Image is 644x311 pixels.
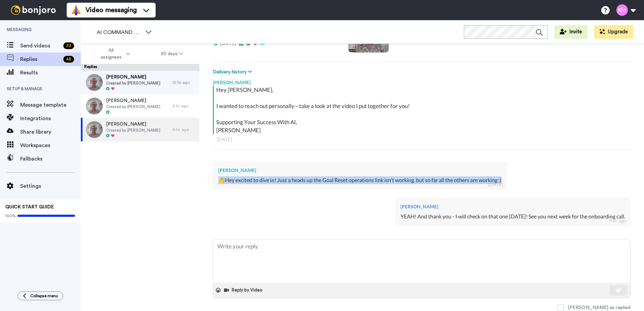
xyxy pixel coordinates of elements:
span: Created by [PERSON_NAME] [106,104,160,109]
span: QUICK START GUIDE [5,205,54,209]
button: 30 days [146,48,198,60]
span: Workspaces [20,141,81,149]
span: Fallbacks [20,155,81,163]
a: [PERSON_NAME]Created by [PERSON_NAME]8 hr. ago [81,94,199,118]
span: Results [20,69,81,77]
div: [PERSON_NAME] [213,76,631,86]
span: Integrations [20,114,81,123]
span: Created by [PERSON_NAME] [106,80,160,86]
div: [DATE] [488,181,503,188]
span: Settings [20,182,81,190]
div: [PERSON_NAME] [218,167,502,174]
img: 543dbfbf-edac-4f6e-b2f4-116dbbb431c9-thumb.jpg [86,98,103,114]
img: vm-color.svg [71,5,82,15]
div: 12 hr. ago [172,80,196,85]
div: 👏Hey excited to dive in! Just a heads up the Goal Reset operations link isn't working. but so far... [218,176,502,184]
button: Invite [554,25,587,39]
button: Reply by Video [223,285,264,295]
div: Hey [PERSON_NAME], I wanted to reach out personally—take a look at the video I put together for y... [216,86,629,134]
span: AI COMMAND CENTER - ACTIVE [97,28,142,36]
img: send-white.svg [615,287,622,293]
div: 9 hr. ago [172,127,196,132]
div: 48 [63,56,74,63]
span: Video messaging [86,5,137,15]
span: [PERSON_NAME] [106,121,160,128]
div: 9 hr. ago [609,217,626,224]
img: 543dbfbf-edac-4f6e-b2f4-116dbbb431c9-thumb.jpg [86,121,103,138]
div: 8 hr. ago [172,103,196,109]
a: [PERSON_NAME]Created by [PERSON_NAME]9 hr. ago [81,118,199,141]
span: Replies [20,55,61,63]
span: Message template [20,101,81,109]
a: [PERSON_NAME]Created by [PERSON_NAME]12 hr. ago [81,71,199,94]
span: All assignees [97,47,125,61]
img: e6d56e48-aa67-4f91-8c77-303d465e5eb2-thumb.jpg [86,74,103,91]
span: Send videos [20,42,61,50]
div: 33 [63,42,74,49]
button: Upgrade [594,25,633,39]
button: Delivery history [213,68,254,76]
button: All assignees [82,44,146,63]
span: 100% [5,213,16,218]
span: Collapse menu [30,293,58,299]
img: bj-logo-header-white.svg [8,5,59,15]
span: Created by [PERSON_NAME] [106,128,160,133]
span: [PERSON_NAME] [106,97,160,104]
span: Share library [20,128,81,136]
div: [PERSON_NAME] as replied [568,304,631,311]
span: [DATE] [220,41,236,46]
div: YEAH! And thank you - I will check on that one [DATE]! See you next week for the onboarding call. [400,213,625,220]
div: Replies [81,64,199,71]
button: Collapse menu [18,291,63,300]
span: [PERSON_NAME] [106,74,160,80]
div: [DATE] [217,136,626,143]
div: [PERSON_NAME] [400,203,625,210]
